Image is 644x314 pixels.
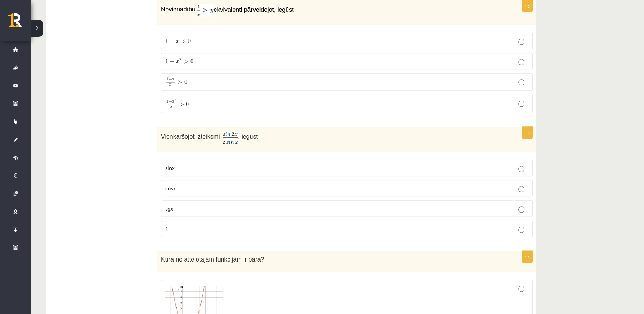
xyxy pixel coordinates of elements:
[165,39,168,43] span: 1
[179,103,184,106] span: >
[214,6,294,13] span: ekvivalenti pārveidojot, iegūst
[184,60,189,64] span: >
[170,106,173,108] span: x
[179,58,182,62] span: 2
[522,250,533,263] p: 1p
[176,60,179,64] span: x
[169,78,172,82] span: −
[172,101,175,103] span: x
[186,102,189,106] span: 0
[165,205,173,212] span: tgx
[165,164,175,171] span: sinx
[176,40,179,43] span: x
[166,100,169,103] span: 1
[8,13,31,33] a: Rīgas 1. Tālmācības vidusskola
[172,78,175,81] span: x
[197,4,214,16] img: UR4fT7qcZKH9W3TurvQiL486W09VjoQ8SOf2Ib2Dc6nL08nqF737CahIfh0+MKKVSqu7T3xF65J+Rcs+Q9EAAAAAElFTkSuQmCC
[165,59,168,64] span: 1
[175,99,176,101] span: 2
[238,133,258,140] span: , iegūst
[161,256,264,263] span: Kura no attēlotajām funkcijām ir pāra?
[165,225,168,232] span: 1
[188,39,191,43] span: 0
[161,6,195,13] span: Nevienādību
[518,227,524,233] input: 1
[518,206,524,213] input: tgx
[170,59,175,64] span: −
[518,166,524,172] input: sinx
[184,80,187,84] span: 0
[522,126,533,139] p: 1p
[169,84,172,86] span: x
[518,186,524,192] input: cosx
[169,100,172,104] span: −
[190,59,193,64] span: 0
[181,39,186,43] span: >
[166,78,169,81] span: 1
[161,133,220,140] span: Vienkāršojot izteiksmi
[223,131,238,144] img: LwJ0+EH9oGn7vF8jyAjCsPXV8AAAAAElFTkSuQmCC
[165,185,176,191] span: cosx
[170,39,175,44] span: −
[177,80,182,84] span: >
